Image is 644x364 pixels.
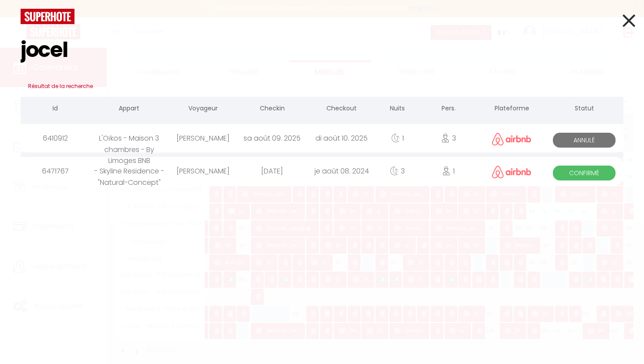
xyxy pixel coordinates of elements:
th: Checkin [237,97,307,122]
th: Statut [545,97,623,122]
div: [PERSON_NAME] [168,157,237,185]
th: Nuits [376,97,418,122]
div: je août 08. 2024 [307,157,376,185]
input: Tapez pour rechercher... [21,24,623,76]
div: L'Oïkos - Maison 3 chambres - By Limoges BNB [90,124,168,152]
div: di août 10. 2025 [307,124,376,152]
img: airbnb2.png [492,133,531,145]
div: - Skyline Residence - "Natural-Concept" [90,157,168,185]
div: 1 [418,157,479,185]
th: Voyageur [168,97,237,122]
img: airbnb2.png [492,166,531,178]
th: Plateforme [479,97,545,122]
th: Appart [90,97,168,122]
span: Annulé [553,133,616,148]
div: 6410912 [21,124,90,152]
div: sa août 09. 2025 [237,124,307,152]
div: 3 [376,157,418,185]
th: Checkout [307,97,376,122]
th: Id [21,97,90,122]
div: [PERSON_NAME] [168,124,237,152]
div: 1 [376,124,418,152]
h3: Résultat de la recherche [21,76,623,97]
span: Confirmé [553,166,616,180]
div: 6471767 [21,157,90,185]
img: logo [21,9,74,24]
div: 3 [418,124,479,152]
th: Pers. [418,97,479,122]
div: [DATE] [237,157,307,185]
